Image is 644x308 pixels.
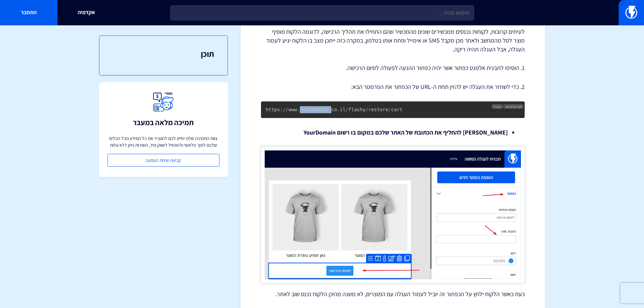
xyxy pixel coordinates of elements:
[286,107,288,112] span: /
[280,107,283,112] span: :
[170,5,474,21] input: חיפוש מהיר...
[108,135,219,148] p: צוות התמיכה שלנו יסייע לכם להעביר את כל המידע מכל הכלים שלכם לתוך פלאשי ולהתחיל לשווק מיד, השירות...
[261,27,525,53] p: לעיתים קרובות, לקוחות נכנסים ממכשירים שונים מהמכשיר שהם התחילו את תהליך הרכישה, לדוגמה הלקוח מוסי...
[493,104,501,109] span: Copy
[492,104,503,109] button: Copy
[503,104,524,109] span: JavaScript
[283,107,286,112] span: /
[329,107,331,112] span: .
[345,107,348,112] span: /
[133,118,194,126] h3: תמיכה מלאה במעבר
[261,64,525,72] p: 1. הוסיפו לתבנית אלמנט כפתור אשר יהיה כפתור ההנעה לפעולה לסיום הרכישה.
[108,154,219,167] a: קביעת שיחת הטמעה
[261,82,525,91] p: 2. כדי לשחזר את העגלה יש להזין תחת ה-URL של הכפתור את הפרמטר הבא:
[388,107,391,112] span: /
[297,107,300,112] span: .
[266,107,403,112] code: https www YourDomain co il flashy restore cart
[261,290,525,299] p: כעת כאשר הלקוח ילחץ על הכפתור זה יוביל לעמוד העגלה עם המוצרים, לא משנה מהיכן הלקוח נכנס שוב לאתר.
[365,107,368,112] span: /
[304,128,508,136] strong: [PERSON_NAME] להחליף את הכתובת של האתר שלכם במקום בו רשום YourDomain
[113,49,214,58] h3: תוכן
[337,107,340,112] span: .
